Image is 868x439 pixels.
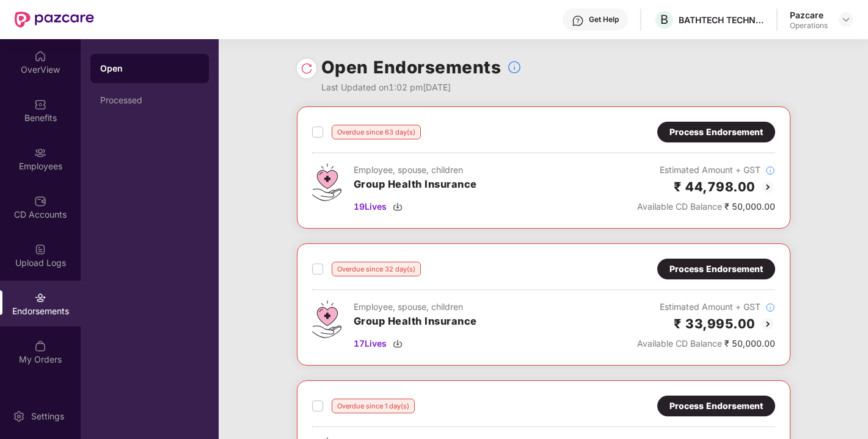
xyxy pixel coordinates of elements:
img: svg+xml;base64,PHN2ZyBpZD0iTXlfT3JkZXJzIiBkYXRhLW5hbWU9Ik15IE9yZGVycyIgeG1sbnM9Imh0dHA6Ly93d3cudz... [34,340,46,352]
img: svg+xml;base64,PHN2ZyBpZD0iQmVuZWZpdHMiIHhtbG5zPSJodHRwOi8vd3d3LnczLm9yZy8yMDAwL3N2ZyIgd2lkdGg9Ij... [34,98,46,111]
div: BATHTECH TECHNOLOGIES PRIVATE LIMITED [679,14,764,26]
img: svg+xml;base64,PHN2ZyBpZD0iU2V0dGluZy0yMHgyMCIgeG1sbnM9Imh0dHA6Ly93d3cudzMub3JnLzIwMDAvc3ZnIiB3aW... [13,410,25,422]
div: Process Endorsement [669,399,763,413]
img: svg+xml;base64,PHN2ZyB4bWxucz0iaHR0cDovL3d3dy53My5vcmcvMjAwMC9zdmciIHdpZHRoPSI0Ny43MTQiIGhlaWdodD... [312,300,341,338]
div: Operations [790,21,828,31]
div: Estimated Amount + GST [637,300,775,314]
div: Employee, spouse, children [354,300,477,314]
div: Last Updated on 1:02 pm[DATE] [321,81,522,94]
div: Open [100,62,199,75]
img: svg+xml;base64,PHN2ZyBpZD0iQmFjay0yMHgyMCIgeG1sbnM9Imh0dHA6Ly93d3cudzMub3JnLzIwMDAvc3ZnIiB3aWR0aD... [760,317,775,331]
img: svg+xml;base64,PHN2ZyBpZD0iSW5mb18tXzMyeDMyIiBkYXRhLW5hbWU9IkluZm8gLSAzMngzMiIgeG1sbnM9Imh0dHA6Ly... [507,60,522,75]
div: Overdue since 1 day(s) [332,399,415,413]
h3: Group Health Insurance [354,177,477,193]
img: svg+xml;base64,PHN2ZyBpZD0iVXBsb2FkX0xvZ3MiIGRhdGEtbmFtZT0iVXBsb2FkIExvZ3MiIHhtbG5zPSJodHRwOi8vd3... [34,243,46,256]
div: Settings [27,410,68,422]
div: Overdue since 63 day(s) [332,125,421,139]
span: Available CD Balance [637,201,722,212]
img: svg+xml;base64,PHN2ZyBpZD0iQmFjay0yMHgyMCIgeG1sbnM9Imh0dHA6Ly93d3cudzMub3JnLzIwMDAvc3ZnIiB3aWR0aD... [760,180,775,194]
div: Process Endorsement [669,262,763,276]
span: Available CD Balance [637,338,722,349]
img: svg+xml;base64,PHN2ZyB4bWxucz0iaHR0cDovL3d3dy53My5vcmcvMjAwMC9zdmciIHdpZHRoPSI0Ny43MTQiIGhlaWdodD... [312,163,341,201]
img: svg+xml;base64,PHN2ZyBpZD0iRG93bmxvYWQtMzJ4MzIiIHhtbG5zPSJodHRwOi8vd3d3LnczLm9yZy8yMDAwL3N2ZyIgd2... [393,202,403,212]
img: svg+xml;base64,PHN2ZyBpZD0iRG93bmxvYWQtMzJ4MzIiIHhtbG5zPSJodHRwOi8vd3d3LnczLm9yZy8yMDAwL3N2ZyIgd2... [393,339,403,349]
img: svg+xml;base64,PHN2ZyBpZD0iRW1wbG95ZWVzIiB4bWxucz0iaHR0cDovL3d3dy53My5vcmcvMjAwMC9zdmciIHdpZHRoPS... [34,147,46,159]
img: svg+xml;base64,PHN2ZyBpZD0iSG9tZSIgeG1sbnM9Imh0dHA6Ly93d3cudzMub3JnLzIwMDAvc3ZnIiB3aWR0aD0iMjAiIG... [34,50,46,62]
div: Process Endorsement [669,125,763,139]
div: ₹ 50,000.00 [637,337,775,350]
img: svg+xml;base64,PHN2ZyBpZD0iSW5mb18tXzMyeDMyIiBkYXRhLW5hbWU9IkluZm8gLSAzMngzMiIgeG1sbnM9Imh0dHA6Ly... [765,303,775,312]
img: svg+xml;base64,PHN2ZyBpZD0iQ0RfQWNjb3VudHMiIGRhdGEtbmFtZT0iQ0QgQWNjb3VudHMiIHhtbG5zPSJodHRwOi8vd3... [34,195,46,207]
div: Estimated Amount + GST [637,163,775,177]
div: Get Help [589,15,619,24]
img: svg+xml;base64,PHN2ZyBpZD0iSGVscC0zMngzMiIgeG1sbnM9Imh0dHA6Ly93d3cudzMub3JnLzIwMDAvc3ZnIiB3aWR0aD... [572,15,584,27]
h2: ₹ 33,995.00 [674,314,756,334]
div: Pazcare [790,9,828,21]
h1: Open Endorsements [321,54,501,81]
img: svg+xml;base64,PHN2ZyBpZD0iSW5mb18tXzMyeDMyIiBkYXRhLW5hbWU9IkluZm8gLSAzMngzMiIgeG1sbnM9Imh0dHA6Ly... [765,166,775,175]
img: svg+xml;base64,PHN2ZyBpZD0iRHJvcGRvd24tMzJ4MzIiIHhtbG5zPSJodHRwOi8vd3d3LnczLm9yZy8yMDAwL3N2ZyIgd2... [841,15,851,24]
div: Employee, spouse, children [354,163,477,177]
span: B [660,12,668,27]
h3: Group Health Insurance [354,314,477,330]
img: New Pazcare Logo [15,12,94,28]
h2: ₹ 44,798.00 [674,177,756,197]
div: Overdue since 32 day(s) [332,262,421,276]
span: 17 Lives [354,337,387,350]
img: svg+xml;base64,PHN2ZyBpZD0iRW5kb3JzZW1lbnRzIiB4bWxucz0iaHR0cDovL3d3dy53My5vcmcvMjAwMC9zdmciIHdpZH... [34,292,46,304]
div: ₹ 50,000.00 [637,200,775,213]
div: Processed [100,95,199,105]
span: 19 Lives [354,200,387,213]
img: svg+xml;base64,PHN2ZyBpZD0iUmVsb2FkLTMyeDMyIiB4bWxucz0iaHR0cDovL3d3dy53My5vcmcvMjAwMC9zdmciIHdpZH... [301,62,313,75]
